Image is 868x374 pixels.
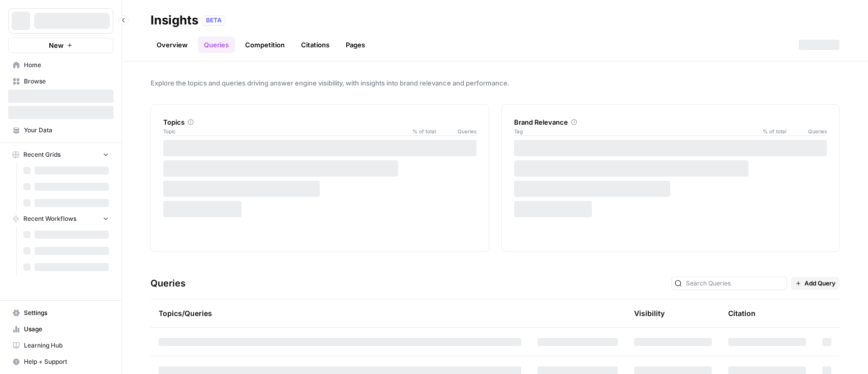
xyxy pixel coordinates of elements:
[8,38,113,53] button: New
[151,12,198,28] div: Insights
[23,150,61,159] span: Recent Grids
[24,357,109,366] span: Help + Support
[163,117,476,127] div: Topics
[686,278,784,289] input: Search Queries
[24,77,109,86] span: Browse
[340,37,371,53] a: Pages
[405,127,436,135] span: % of total
[8,147,113,162] button: Recent Grids
[8,122,113,138] a: Your Data
[159,299,521,327] div: Topics/Queries
[8,354,113,370] button: Help + Support
[8,73,113,90] a: Browse
[8,57,113,73] a: Home
[514,117,827,127] div: Brand Relevance
[786,127,827,135] span: Queries
[436,127,476,135] span: Queries
[24,308,109,318] span: Settings
[8,321,113,337] a: Usage
[198,37,235,53] a: Queries
[8,305,113,321] a: Settings
[295,37,336,53] a: Citations
[23,214,76,223] span: Recent Workflows
[634,308,665,319] div: Visibility
[24,61,109,70] span: Home
[8,337,113,354] a: Learning Hub
[728,299,756,327] div: Citation
[791,277,840,290] button: Add Query
[239,37,291,53] a: Competition
[24,126,109,135] span: Your Data
[24,341,109,350] span: Learning Hub
[151,37,194,53] a: Overview
[8,211,113,226] button: Recent Workflows
[151,78,840,88] span: Explore the topics and queries driving answer engine visibility, with insights into brand relevan...
[49,40,64,50] span: New
[514,127,756,135] span: Tag
[151,276,186,291] h3: Queries
[163,127,405,135] span: Topic
[756,127,786,135] span: % of total
[202,15,225,25] div: BETA
[804,279,835,288] span: Add Query
[24,325,109,334] span: Usage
